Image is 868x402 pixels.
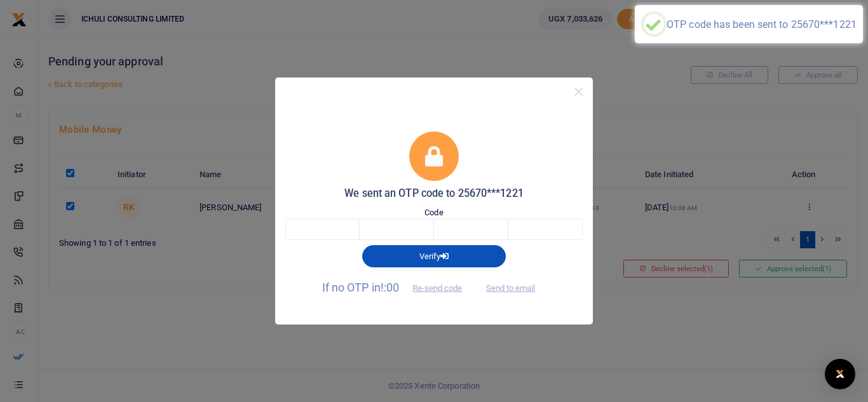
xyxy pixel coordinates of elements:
span: !:00 [381,281,399,294]
label: Code [424,206,443,219]
div: Open Intercom Messenger [825,359,855,389]
button: Close [569,83,588,101]
span: If no OTP in [322,281,473,294]
div: OTP code has been sent to 25670***1221 [667,18,857,30]
button: Verify [362,245,506,267]
h5: We sent an OTP code to 25670***1221 [285,187,583,200]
